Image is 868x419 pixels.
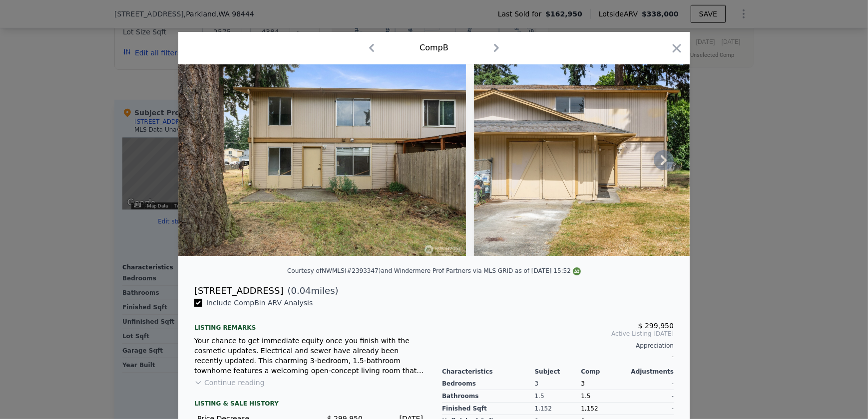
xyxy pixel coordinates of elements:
div: - [627,403,674,415]
span: 0.04 [291,285,311,296]
div: Listing remarks [194,316,426,332]
div: LISTING & SALE HISTORY [194,400,426,410]
div: 1,152 [535,403,581,415]
div: - [442,350,674,364]
img: Property Img [178,64,466,256]
div: Comp [581,368,627,376]
span: 3 [581,380,585,387]
div: Subject [535,368,581,376]
span: Active Listing [DATE] [442,330,674,338]
div: 1.5 [581,390,627,403]
div: [STREET_ADDRESS] [194,284,283,298]
span: $ 299,950 [638,322,674,330]
div: Bedrooms [442,378,535,390]
img: Property Img [474,64,762,256]
div: Bathrooms [442,390,535,403]
div: - [627,390,674,403]
div: Comp B [420,42,448,54]
div: Your chance to get immediate equity once you finish with the cosmetic updates. Electrical and sew... [194,336,426,376]
div: - [627,378,674,390]
span: Include Comp B in ARV Analysis [202,299,317,307]
div: 3 [535,378,581,390]
div: Adjustments [627,368,674,376]
div: Appreciation [442,342,674,350]
div: Courtesy of NWMLS (#2393347) and Windermere Prof Partners via MLS GRID as of [DATE] 15:52 [287,267,581,274]
div: 1.5 [535,390,581,403]
button: Continue reading [194,378,265,388]
span: ( miles) [283,284,338,298]
img: NWMLS Logo [573,267,581,275]
div: Finished Sqft [442,403,535,415]
span: 1,152 [581,405,598,412]
div: Characteristics [442,368,535,376]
